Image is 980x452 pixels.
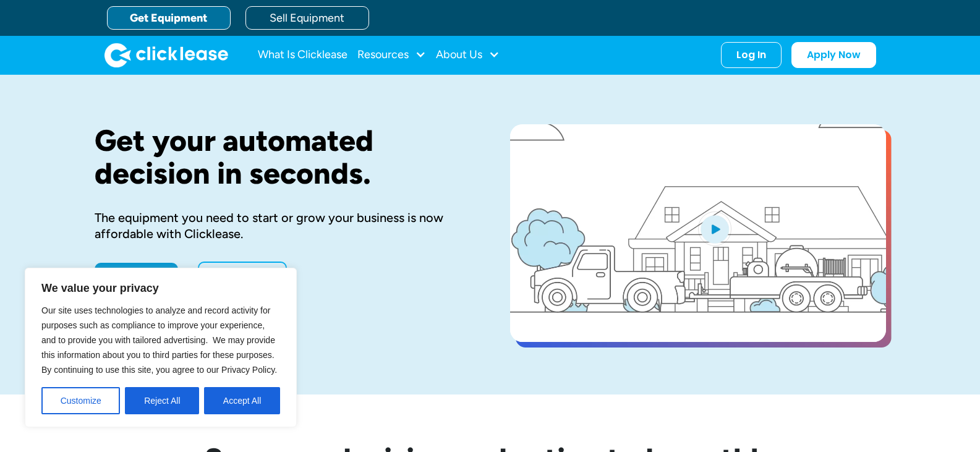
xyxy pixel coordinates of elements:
a: home [104,43,228,67]
div: Log In [736,49,766,61]
a: Learn More [198,262,287,289]
h1: Get your automated decision in seconds. [95,124,471,190]
img: Blue play button logo on a light blue circular background [698,211,731,246]
a: What Is Clicklease [258,43,347,67]
a: Apply Now [791,42,876,68]
a: open lightbox [510,124,886,342]
p: We value your privacy [41,281,280,296]
span: Our site uses technologies to analyze and record activity for purposes such as compliance to impr... [41,305,277,375]
div: We value your privacy [25,268,297,427]
button: Customize [41,387,120,414]
div: About Us [436,43,500,67]
button: Accept All [204,387,280,414]
img: Clicklease logo [104,43,228,67]
div: The equipment you need to start or grow your business is now affordable with Clicklease. [95,210,471,242]
a: Get Equipment [107,6,231,30]
a: Apply Now [95,263,178,288]
button: Reject All [125,387,199,414]
div: Resources [357,43,426,67]
a: Sell Equipment [245,6,369,30]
